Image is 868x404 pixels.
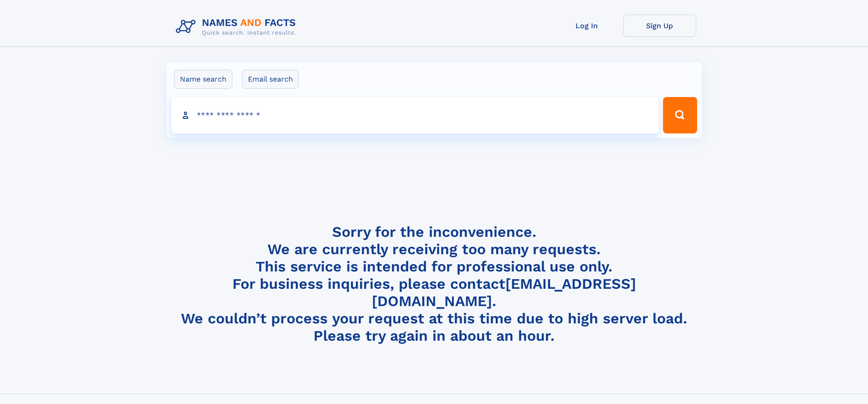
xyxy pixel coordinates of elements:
[623,15,696,37] a: Sign Up
[172,223,696,345] h4: Sorry for the inconvenience. We are currently receiving too many requests. This service is intend...
[172,15,303,39] img: Logo Names and Facts
[372,275,636,310] a: [EMAIL_ADDRESS][DOMAIN_NAME]
[550,15,623,37] a: Log In
[171,97,659,133] input: search input
[663,97,697,133] button: Search Button
[174,70,232,89] label: Name search
[242,70,299,89] label: Email search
